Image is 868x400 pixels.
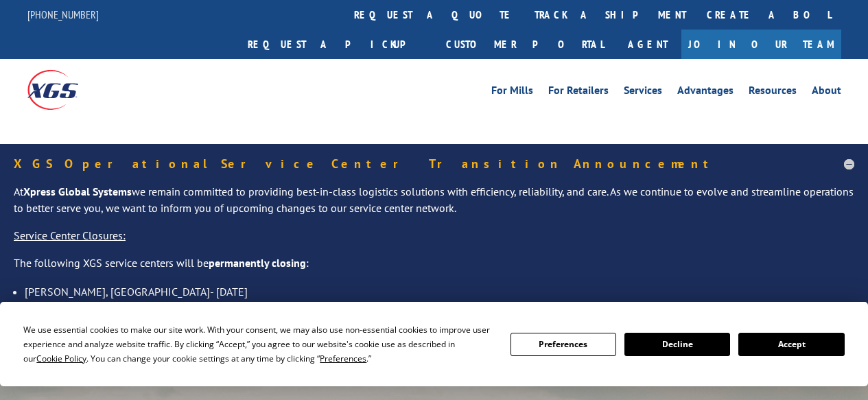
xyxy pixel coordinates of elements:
u: Service Center Closures: [14,228,126,242]
a: Request a pickup [237,30,436,59]
li: [GEOGRAPHIC_DATA], [GEOGRAPHIC_DATA]- [DATE] [25,301,854,318]
div: We use essential cookies to make our site work. With your consent, we may also use non-essential ... [23,322,493,366]
button: Accept [738,333,844,356]
button: Decline [624,333,730,356]
a: [PHONE_NUMBER] [27,8,99,21]
a: Agent [614,30,681,59]
li: [PERSON_NAME], [GEOGRAPHIC_DATA]- [DATE] [25,283,854,301]
a: Services [624,85,662,100]
p: At we remain committed to providing best-in-class logistics solutions with efficiency, reliabilit... [14,184,854,228]
a: Join Our Team [681,30,841,59]
h5: XGS Operational Service Center Transition Announcement [14,158,854,170]
a: For Mills [491,85,533,100]
a: For Retailers [548,85,609,100]
a: Customer Portal [436,30,614,59]
strong: permanently closing [209,256,306,270]
a: About [812,85,841,100]
span: Preferences [320,353,366,364]
a: Resources [749,85,797,100]
button: Preferences [511,333,616,356]
span: Cookie Policy [36,353,86,364]
a: Advantages [677,85,734,100]
strong: Xpress Global Systems [23,185,132,198]
p: The following XGS service centers will be : [14,255,854,283]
